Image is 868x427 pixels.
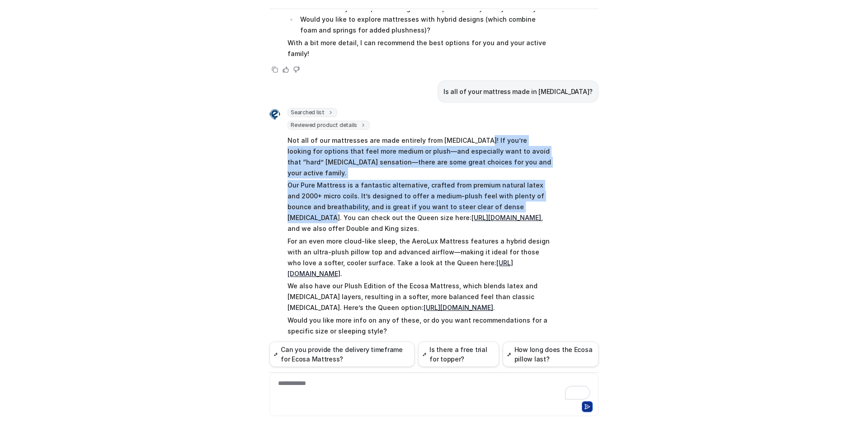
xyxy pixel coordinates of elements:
[443,86,593,97] p: Is all of your mattress made in [MEDICAL_DATA]?
[288,281,552,313] p: We also have our Plush Edition of the Ecosa Mattress, which blends latex and [MEDICAL_DATA] layer...
[288,259,513,277] a: [URL][DOMAIN_NAME]
[288,315,552,337] p: Would you like more info on any of these, or do you want recommendations for a specific size or s...
[269,342,415,367] button: Can you provide the delivery timeframe for Ecosa Mattress?
[288,236,552,279] p: For an even more cloud-like sleep, the AeroLux Mattress features a hybrid design with an ultra-pl...
[269,109,280,120] img: Widget
[288,135,552,178] p: Not all of our mattresses are made entirely from [MEDICAL_DATA]! If you’re looking for options th...
[297,14,552,36] li: Would you like to explore mattresses with hybrid designs (which combine foam and springs for adde...
[503,342,599,367] button: How long does the Ecosa pillow last?
[272,379,596,399] div: To enrich screen reader interactions, please activate Accessibility in Grammarly extension settings
[288,121,370,130] span: Reviewed product details
[288,108,337,117] span: Searched list
[288,180,552,234] p: Our Pure Mattress is a fantastic alternative, crafted from premium natural latex and 2000+ micro ...
[472,214,541,221] a: [URL][DOMAIN_NAME]
[424,304,493,311] a: [URL][DOMAIN_NAME]
[288,38,552,59] p: With a bit more detail, I can recommend the best options for you and your active family!
[418,342,499,367] button: Is there a free trial for topper?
